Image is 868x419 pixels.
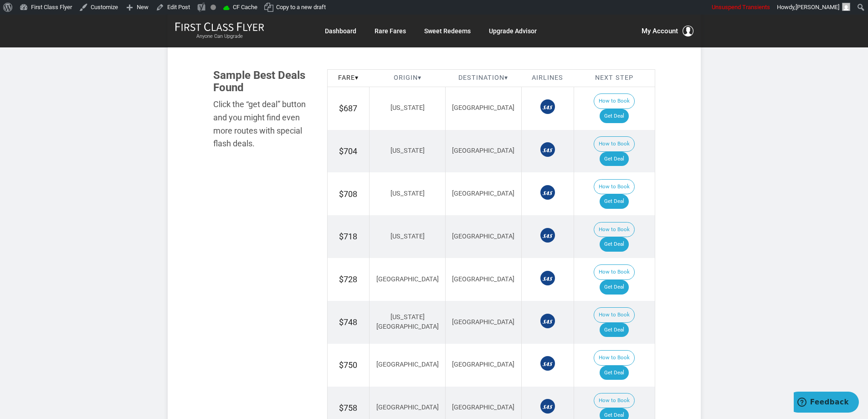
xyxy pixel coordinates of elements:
span: [US_STATE] [390,233,425,240]
span: [GEOGRAPHIC_DATA] [452,318,514,326]
button: How to Book [594,93,635,109]
span: [GEOGRAPHIC_DATA] [452,275,514,283]
span: Scandinavian - SAS [540,356,555,371]
button: How to Book [594,307,635,323]
span: Scandinavian - SAS [540,185,555,200]
span: [GEOGRAPHIC_DATA] [452,104,514,112]
button: How to Book [594,222,635,238]
span: [GEOGRAPHIC_DATA] [376,403,439,411]
span: [GEOGRAPHIC_DATA] [376,275,439,283]
span: ▾ [355,74,359,82]
a: Sweet Redeems [424,23,471,39]
span: My Account [642,26,678,36]
span: Scandinavian - SAS [540,314,555,328]
th: Airlines [521,70,574,87]
span: ▾ [504,74,508,82]
span: Unsuspend Transients [712,4,770,10]
span: Scandinavian - SAS [540,228,555,243]
a: Get Deal [600,109,629,124]
a: Get Deal [600,280,629,295]
iframe: Opens a widget where you can find more information [794,392,859,414]
a: Upgrade Advisor [489,23,537,39]
div: Click the “get deal” button and you might find even more routes with special flash deals. [213,98,313,150]
span: ▾ [418,74,421,82]
span: [GEOGRAPHIC_DATA] [452,403,514,411]
button: How to Book [594,264,635,280]
span: [GEOGRAPHIC_DATA] [452,190,514,197]
span: [GEOGRAPHIC_DATA] [452,233,514,240]
span: [PERSON_NAME] [796,4,839,10]
a: Get Deal [600,194,629,209]
button: How to Book [594,179,635,195]
span: Scandinavian - SAS [540,399,555,414]
a: Get Deal [600,237,629,252]
a: Get Deal [600,152,629,166]
span: [US_STATE][GEOGRAPHIC_DATA] [376,313,439,331]
span: Scandinavian - SAS [540,142,555,157]
a: Rare Fares [375,23,406,39]
a: Dashboard [325,23,356,39]
span: Scandinavian - SAS [540,99,555,114]
th: Destination [446,70,522,87]
th: Next Step [574,70,655,87]
img: First Class Flyer [175,22,264,31]
button: How to Book [594,350,635,366]
span: [GEOGRAPHIC_DATA] [376,361,439,368]
span: $758 [339,403,357,413]
span: $728 [339,274,357,284]
a: First Class FlyerAnyone Can Upgrade [175,22,264,40]
small: Anyone Can Upgrade [175,33,264,40]
span: [GEOGRAPHIC_DATA] [452,147,514,155]
span: $704 [339,146,357,156]
span: $718 [339,232,357,241]
span: [US_STATE] [390,104,425,112]
button: My Account [642,26,693,36]
span: $708 [339,189,357,199]
span: [US_STATE] [390,190,425,197]
th: Origin [370,70,446,87]
h3: Sample Best Deals Found [213,69,313,93]
span: [US_STATE] [390,147,425,155]
button: How to Book [594,393,635,409]
th: Fare [327,70,370,87]
a: Get Deal [600,323,629,337]
span: Scandinavian - SAS [540,271,555,285]
span: $687 [339,103,357,113]
button: How to Book [594,136,635,152]
a: Get Deal [600,366,629,380]
span: [GEOGRAPHIC_DATA] [452,361,514,368]
span: $748 [339,317,357,327]
span: $750 [339,360,357,370]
